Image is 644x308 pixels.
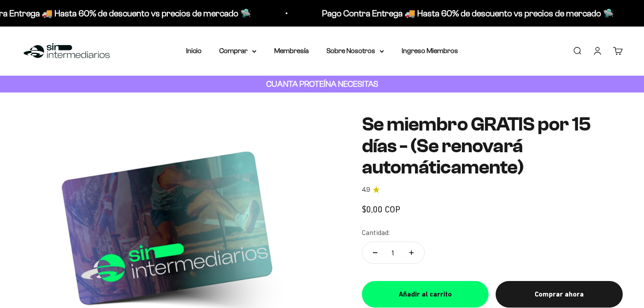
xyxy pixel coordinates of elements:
[362,227,390,239] label: Cantidad:
[318,6,610,20] p: Pago Contra Entrega 🚚 Hasta 60% de descuento vs precios de mercado 🛸
[402,47,458,54] a: Ingreso Miembros
[362,242,388,263] button: Reducir cantidad
[362,281,489,308] button: Añadir al carrito
[362,185,623,195] a: 4.94.9 de 5.0 estrellas
[362,185,370,195] span: 4.9
[362,114,623,178] h1: Se miembro GRATIS por 15 días - (Se renovará automáticamente)
[326,45,384,57] summary: Sobre Nosotros
[266,79,378,89] strong: CUANTA PROTEÍNA NECESITAS
[362,202,400,216] sale-price: $0,00 COP
[399,242,424,263] button: Aumentar cantidad
[219,45,256,57] summary: Comprar
[274,47,309,54] a: Membresía
[186,47,202,54] a: Inicio
[380,289,471,300] div: Añadir al carrito
[496,281,623,308] button: Comprar ahora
